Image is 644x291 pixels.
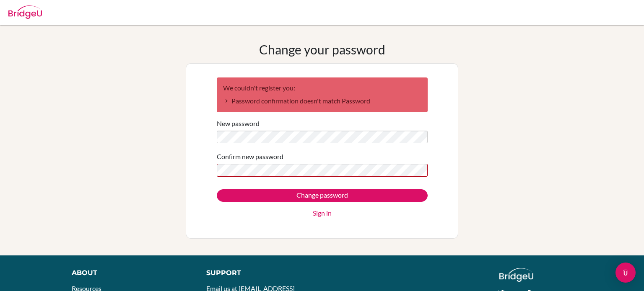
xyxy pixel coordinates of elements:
[615,263,636,283] div: Open Intercom Messenger
[217,189,428,202] input: Change password
[223,84,421,92] h2: We couldn't register you:
[206,268,313,278] div: Support
[313,208,332,218] a: Sign in
[217,118,260,129] label: New password
[8,5,42,19] img: Bridge-U
[223,96,421,106] li: Password confirmation doesn't match Password
[259,42,385,57] h1: Change your password
[217,152,283,162] label: Confirm new password
[499,268,533,282] img: logo_white@2x-f4f0deed5e89b7ecb1c2cc34c3e3d731f90f0f143d5ea2071677605dd97b5244.png
[72,268,187,278] div: About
